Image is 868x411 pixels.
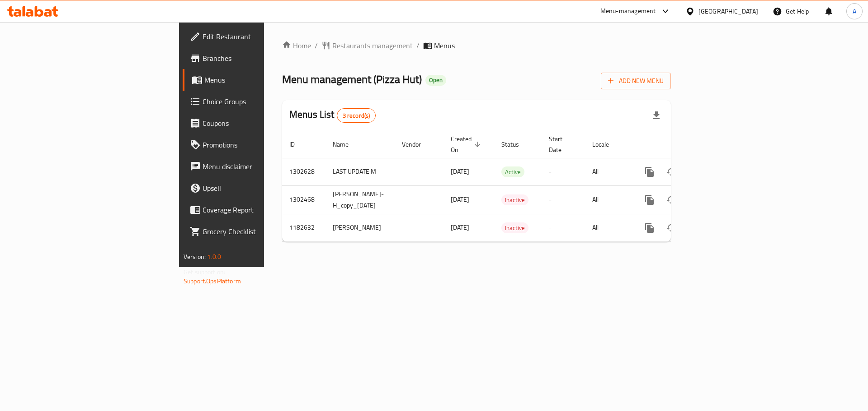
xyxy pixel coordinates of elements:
[337,111,376,120] span: 3 record(s)
[501,223,528,233] span: Inactive
[451,222,469,233] span: [DATE]
[542,158,585,185] td: -
[183,112,324,134] a: Coupons
[325,158,395,185] td: LAST UPDATE M
[333,139,360,150] span: Name
[501,139,531,150] span: Status
[585,214,632,241] td: All
[203,118,317,129] span: Coupons
[184,275,241,287] a: Support.OpsPlatform
[203,31,317,42] span: Edit Restaurant
[585,158,632,185] td: All
[183,199,324,221] a: Coverage Report
[184,266,225,278] span: Get support on:
[282,131,733,242] table: enhanced table
[639,217,660,239] button: more
[698,6,758,16] div: [GEOGRAPHIC_DATA]
[542,185,585,214] td: -
[183,134,324,156] a: Promotions
[600,6,656,17] div: Menu-management
[203,204,317,215] span: Coverage Report
[549,134,574,155] span: Start Date
[204,74,317,85] span: Menus
[501,222,528,233] div: Inactive
[585,185,632,214] td: All
[853,6,856,16] span: A
[608,75,664,87] span: Add New Menu
[321,40,413,51] a: Restaurants management
[203,96,317,107] span: Choice Groups
[289,139,307,150] span: ID
[184,251,206,263] span: Version:
[325,214,395,241] td: [PERSON_NAME]
[639,189,660,211] button: more
[501,195,528,205] span: Inactive
[183,221,324,242] a: Grocery Checklist
[183,47,324,69] a: Branches
[203,53,317,64] span: Branches
[592,139,621,150] span: Locale
[451,134,483,155] span: Created On
[451,194,469,205] span: [DATE]
[501,194,528,205] div: Inactive
[601,73,671,89] button: Add New Menu
[425,75,446,86] div: Open
[183,156,324,177] a: Menu disclaimer
[203,226,317,237] span: Grocery Checklist
[183,91,324,112] a: Choice Groups
[332,40,413,51] span: Restaurants management
[282,69,422,89] span: Menu management ( Pizza Hut )
[282,40,671,51] nav: breadcrumb
[646,105,667,126] div: Export file
[660,189,682,211] button: Change Status
[207,251,221,263] span: 1.0.0
[632,131,733,158] th: Actions
[337,108,376,123] div: Total records count
[203,183,317,194] span: Upsell
[660,217,682,239] button: Change Status
[434,40,455,51] span: Menus
[425,76,446,84] span: Open
[183,177,324,199] a: Upsell
[660,161,682,183] button: Change Status
[402,139,433,150] span: Vendor
[416,40,420,51] li: /
[542,214,585,241] td: -
[501,167,524,177] span: Active
[639,161,660,183] button: more
[325,185,395,214] td: [PERSON_NAME]-H_copy_[DATE]
[451,166,469,177] span: [DATE]
[203,161,317,172] span: Menu disclaimer
[289,108,376,123] h2: Menus List
[203,139,317,150] span: Promotions
[183,26,324,47] a: Edit Restaurant
[183,69,324,91] a: Menus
